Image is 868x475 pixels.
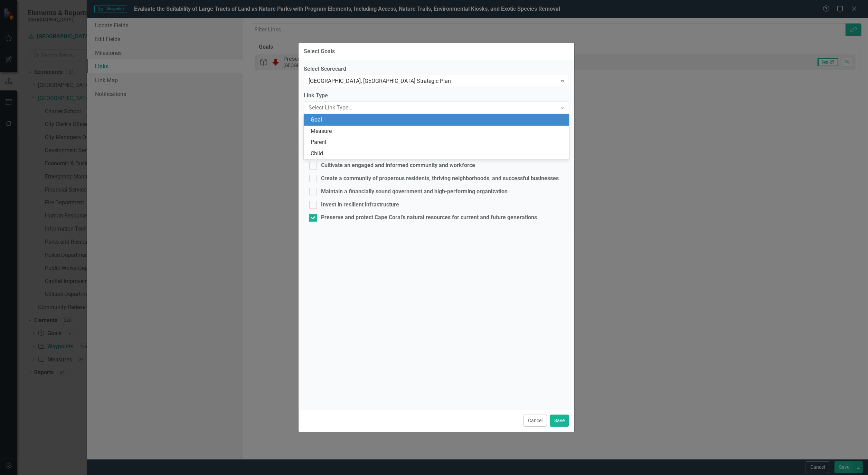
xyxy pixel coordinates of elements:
label: Link Type [304,92,569,100]
div: Select Goals [304,48,335,55]
button: Cancel [523,415,547,427]
div: Goal [311,116,565,124]
div: Cultivate an engaged and informed community and workforce [321,162,475,169]
div: Invest in resilient infrastructure [321,201,399,209]
div: Measure [311,127,565,135]
div: Maintain a financially sound government and high-performing organization [321,188,508,196]
label: Select Scorecard [304,65,569,73]
div: Child [311,150,565,158]
div: Create a community of properous residents, thriving neighborhoods, and successful businesses [321,175,559,183]
div: [GEOGRAPHIC_DATA], [GEOGRAPHIC_DATA] Strategic Plan [309,77,557,85]
div: Preserve and protect Cape Coral's natural resources for current and future generations [321,214,537,222]
button: Save [550,415,569,427]
div: Parent [311,138,565,146]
